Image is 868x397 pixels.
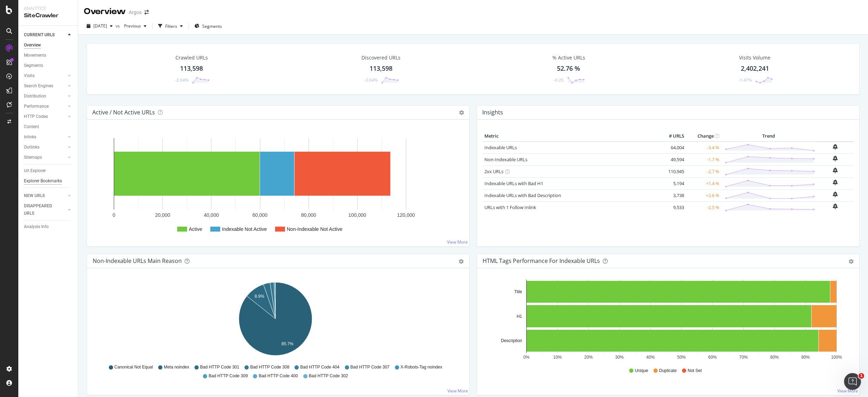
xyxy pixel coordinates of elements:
a: Indexable URLs with Bad Description [484,192,561,198]
td: 5,194 [658,177,686,189]
th: Change [686,131,721,141]
a: Url Explorer [24,167,73,175]
div: Inlinks [24,133,36,141]
text: Non-Indexable Not Active [287,226,342,232]
div: bell-plus [833,179,838,185]
a: Non-Indexable URLs [484,156,527,163]
a: Indexable URLs [484,144,517,151]
th: Trend [721,131,817,141]
text: Title [514,289,522,294]
div: Overview [24,42,41,49]
span: Bad HTTP Code 301 [200,364,239,370]
a: Search Engines [24,82,66,90]
h4: Insights [482,108,503,117]
td: 3,738 [658,189,686,201]
div: Visits [24,72,35,80]
a: Inlinks [24,133,66,141]
div: -2.64% [175,77,188,83]
a: View More [447,239,468,245]
i: Options [459,110,464,115]
a: Analysis Info [24,223,73,231]
text: 0 [113,212,116,218]
div: gear [459,259,464,264]
span: X-Robots-Tag noindex [401,364,442,370]
a: DISAPPEARED URLS [24,202,66,217]
td: -1.7 % [686,153,721,165]
div: Crawled URLs [175,54,208,61]
div: Distribution [24,93,46,100]
div: -0.25 [554,77,564,83]
button: Filters [155,20,186,32]
a: Explorer Bookmarks [24,177,73,185]
text: 10% [553,355,562,360]
div: Content [24,123,39,131]
div: DISAPPEARED URLS [24,202,60,217]
td: -3.4 % [686,141,721,154]
div: A chart. [93,279,458,361]
span: Bad HTTP Code 308 [250,364,289,370]
td: +1.4 % [686,177,721,189]
text: 70% [739,355,748,360]
div: Outlinks [24,144,39,151]
td: 9,533 [658,201,686,213]
button: Previous [121,20,149,32]
text: H1 [517,314,522,319]
div: Sitemaps [24,154,42,161]
text: 60% [708,355,717,360]
text: 8.9% [255,294,265,299]
div: SiteCrawler [24,12,72,20]
th: # URLS [658,131,686,141]
div: Analytics [24,6,72,12]
div: -2.64% [364,77,378,83]
div: HTTP Codes [24,113,48,120]
span: Meta noindex [164,364,189,370]
a: Movements [24,52,73,59]
a: Sitemaps [24,154,66,161]
div: Filters [165,23,177,29]
a: URLs with 1 Follow Inlink [484,204,536,210]
text: 0% [523,355,530,360]
div: gear [849,259,854,264]
text: 20,000 [155,212,170,218]
a: Outlinks [24,144,66,151]
span: Not Set [688,368,702,374]
text: 40% [646,355,655,360]
span: 2025 Aug. 27th [93,23,107,29]
div: bell-plus [833,191,838,197]
a: View More [837,388,858,394]
div: Overview [84,6,126,18]
div: Search Engines [24,82,53,90]
span: Canonical Not Equal [114,364,153,370]
svg: A chart. [483,279,848,361]
text: 50% [677,355,686,360]
span: Segments [202,23,222,29]
text: 100% [831,355,842,360]
a: View More [447,388,468,394]
text: 85.7% [281,341,293,346]
text: Active [189,226,202,232]
text: 30% [615,355,624,360]
button: [DATE] [84,20,116,32]
div: 2,402,241 [741,64,769,73]
text: 60,000 [253,212,268,218]
td: 110,945 [658,165,686,177]
svg: A chart. [93,131,458,241]
button: Segments [192,20,225,32]
div: Argos [129,9,142,16]
text: 80% [770,355,779,360]
span: Bad HTTP Code 302 [309,373,348,379]
a: Distribution [24,93,66,100]
div: 52.76 % [557,64,580,73]
span: Bad HTTP Code 309 [209,373,248,379]
span: Bad HTTP Code 404 [300,364,339,370]
div: bell-plus [833,144,838,150]
span: Duplicate [659,368,677,374]
span: 1 [858,373,864,379]
a: Overview [24,42,73,49]
td: 49,594 [658,153,686,165]
th: Metric [483,131,658,141]
span: Previous [121,23,141,29]
div: HTML Tags Performance for Indexable URLs [483,257,600,264]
